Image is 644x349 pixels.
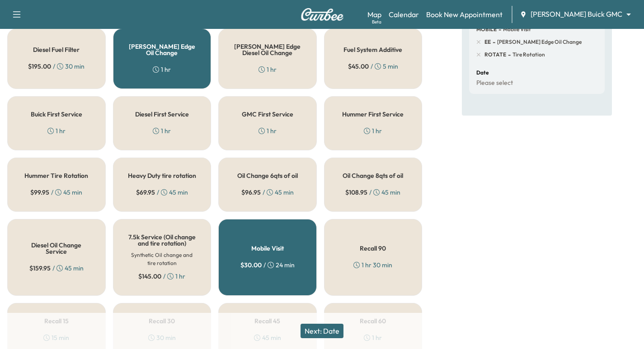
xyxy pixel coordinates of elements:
span: - [491,37,495,47]
span: $ 195.00 [28,62,51,71]
div: / 45 min [30,188,82,197]
button: Next: Date [301,324,343,338]
p: Please select [476,79,513,87]
div: 1 hr [259,65,277,74]
div: 1 hr [259,126,277,135]
span: Ewing Edge Oil Change [495,38,582,46]
span: Mobile Visit [501,26,531,33]
h6: Synthetic Oil change and tire rotation [128,251,197,267]
span: - [497,25,501,34]
span: $ 159.95 [29,264,51,273]
h5: Diesel First Service [135,111,189,117]
h5: Hummer First Service [342,111,404,117]
span: $ 96.95 [241,188,261,197]
span: ROTATE [484,51,506,58]
div: 1 hr [47,126,66,135]
div: 1 hr [153,65,171,74]
div: / 45 min [136,188,188,197]
h5: Hummer Tire Rotation [24,172,88,179]
span: $ 145.00 [138,272,161,281]
h5: GMC First Service [242,111,293,117]
h5: [PERSON_NAME] Edge Diesel Oil Change [233,43,302,56]
div: / 45 min [345,188,400,197]
div: / 5 min [348,62,398,71]
span: $ 30.00 [240,261,262,270]
h5: Fuel System Additive [343,47,402,53]
div: / 24 min [240,261,295,270]
div: 1 hr 30 min [353,261,392,270]
a: Calendar [389,9,419,20]
div: 1 hr [153,126,171,135]
h5: 7.5k Service (Oil change and tire rotation) [128,234,197,247]
img: Curbee Logo [301,8,344,21]
h5: Recall 90 [360,245,386,251]
h5: Buick First Service [31,111,82,117]
span: $ 108.95 [345,188,367,197]
div: / 45 min [241,188,294,197]
h5: Oil Change 6qts of oil [237,172,298,179]
span: MOBILE [476,26,497,33]
span: $ 45.00 [348,62,369,71]
div: Beta [372,19,381,25]
a: MapBeta [367,9,381,20]
div: / 45 min [29,264,84,273]
h5: Oil Change 8qts of oil [343,172,403,179]
h5: Mobile Visit [251,245,284,251]
h5: [PERSON_NAME] Edge Oil Change [128,43,197,56]
span: - [506,50,511,59]
h6: Date [476,70,489,75]
h5: Heavy Duty tire rotation [128,172,196,179]
span: EE [484,38,491,46]
span: $ 99.95 [30,188,49,197]
div: / 30 min [28,62,85,71]
div: / 1 hr [138,272,185,281]
a: Book New Appointment [426,9,503,20]
span: [PERSON_NAME] Buick GMC [531,9,622,19]
span: Tire rotation [511,51,545,58]
h5: Diesel Fuel Filter [33,47,80,53]
div: 1 hr [364,126,382,135]
span: $ 69.95 [136,188,155,197]
h5: Diesel Oil Change Service [22,242,91,255]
